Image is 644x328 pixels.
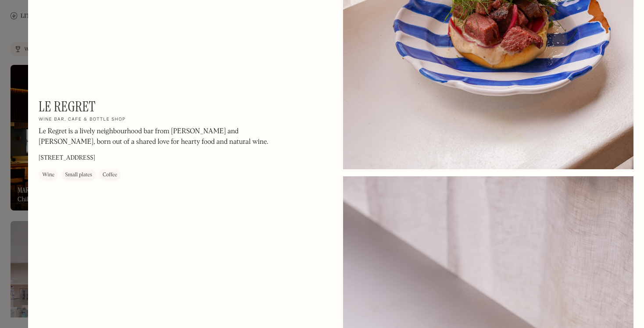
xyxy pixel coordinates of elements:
[39,154,95,163] p: [STREET_ADDRESS]
[65,171,92,180] div: Small plates
[39,117,125,123] h2: Wine bar, cafe & bottle shop
[39,127,275,148] p: Le Regret is a lively neighbourhood bar from [PERSON_NAME] and [PERSON_NAME], born out of a share...
[39,98,96,115] h1: Le Regret
[42,171,54,180] div: Wine
[103,171,117,180] div: Coffee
